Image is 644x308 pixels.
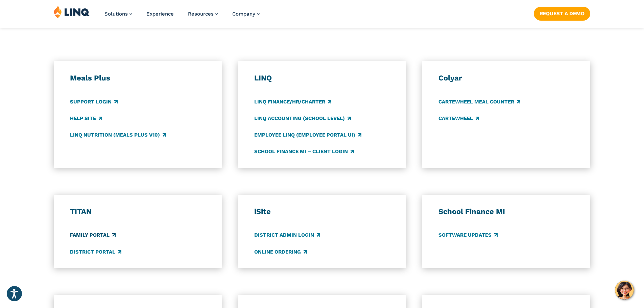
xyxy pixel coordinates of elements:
a: Employee LINQ (Employee Portal UI) [254,131,361,139]
nav: Primary Navigation [104,5,260,28]
img: LINQ | K‑12 Software [54,5,90,18]
a: LINQ Nutrition (Meals Plus v10) [70,131,166,139]
a: District Portal [70,248,121,256]
a: CARTEWHEEL [438,115,479,122]
a: Request a Demo [534,7,590,20]
h3: LINQ [254,73,390,83]
a: Support Login [70,98,118,105]
a: LINQ Accounting (school level) [254,115,351,122]
span: Solutions [104,11,128,17]
span: Resources [188,11,214,17]
a: Family Portal [70,232,116,239]
a: District Admin Login [254,232,320,239]
a: LINQ Finance/HR/Charter [254,98,331,105]
a: School Finance MI – Client Login [254,148,354,155]
a: Experience [146,11,174,17]
h3: School Finance MI [438,207,574,216]
a: Solutions [104,11,132,17]
a: Online Ordering [254,248,307,256]
h3: Meals Plus [70,73,206,83]
a: CARTEWHEEL Meal Counter [438,98,520,105]
h3: iSite [254,207,390,216]
nav: Button Navigation [534,5,590,20]
h3: TITAN [70,207,206,216]
h3: Colyar [438,73,574,83]
span: Company [232,11,255,17]
a: Company [232,11,260,17]
a: Software Updates [438,232,498,239]
a: Help Site [70,115,102,122]
a: Resources [188,11,218,17]
button: Hello, have a question? Let’s chat. [615,281,634,300]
